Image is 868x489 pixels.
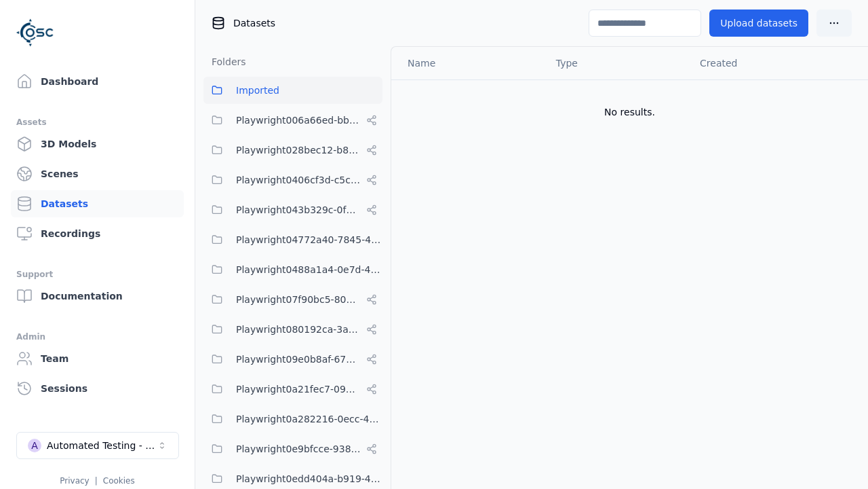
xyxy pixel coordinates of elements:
[203,196,382,223] button: Playwright043b329c-0fea-4eef-a1dd-c1b85d96f68d
[60,476,89,486] a: Privacy
[47,439,157,452] div: Automated Testing - Playwright
[203,286,382,313] button: Playwright07f90bc5-80d1-4d58-862e-051c9f56b799
[236,142,361,158] span: Playwright028bec12-b853-4041-8716-f34111cdbd0b
[203,405,382,433] button: Playwright0a282216-0ecc-4192-904d-1db5382f43aa
[203,55,246,69] h3: Folders
[203,77,382,104] button: Imported
[11,68,184,95] a: Dashboard
[11,345,184,372] a: Team
[103,476,135,486] a: Cookies
[11,160,184,187] a: Scenes
[236,82,279,98] span: Imported
[203,137,382,164] button: Playwright028bec12-b853-4041-8716-f34111cdbd0b
[203,166,382,194] button: Playwright0406cf3d-c5c6-4809-a891-d4d7aaf60441
[203,435,382,463] button: Playwright0e9bfcce-9385-4655-aad9-5e1830d0cbce
[203,107,382,134] button: Playwright006a66ed-bbfa-4b84-a6f2-8b03960da6f1
[236,471,382,487] span: Playwright0edd404a-b919-41a7-9a8d-3e80e0159239
[236,291,361,308] span: Playwright07f90bc5-80d1-4d58-862e-051c9f56b799
[233,16,275,30] span: Datasets
[236,381,361,397] span: Playwright0a21fec7-093e-446e-ac90-feefe60349da
[16,266,178,283] div: Support
[203,376,382,403] button: Playwright0a21fec7-093e-446e-ac90-feefe60349da
[11,283,184,310] a: Documentation
[16,14,54,52] img: Logo
[236,441,361,457] span: Playwright0e9bfcce-9385-4655-aad9-5e1830d0cbce
[391,79,868,145] td: No results.
[203,346,382,373] button: Playwright09e0b8af-6797-487c-9a58-df45af994400
[28,439,41,452] div: A
[236,261,382,278] span: Playwright0488a1a4-0e7d-4299-bdea-dd156cc484d6
[16,114,178,130] div: Assets
[236,321,361,338] span: Playwright080192ca-3ab8-4170-8689-2c2dffafb10d
[236,351,361,367] span: Playwright09e0b8af-6797-487c-9a58-df45af994400
[545,47,689,79] th: Type
[203,316,382,343] button: Playwright080192ca-3ab8-4170-8689-2c2dffafb10d
[16,329,178,345] div: Admin
[16,432,179,459] button: Select a workspace
[203,226,382,253] button: Playwright04772a40-7845-40f2-bf94-f85d29927f9d
[236,411,382,427] span: Playwright0a282216-0ecc-4192-904d-1db5382f43aa
[709,10,808,37] button: Upload datasets
[236,202,361,218] span: Playwright043b329c-0fea-4eef-a1dd-c1b85d96f68d
[689,47,846,79] th: Created
[391,47,545,79] th: Name
[236,232,382,248] span: Playwright04772a40-7845-40f2-bf94-f85d29927f9d
[236,112,361,128] span: Playwright006a66ed-bbfa-4b84-a6f2-8b03960da6f1
[11,190,184,217] a: Datasets
[203,256,382,283] button: Playwright0488a1a4-0e7d-4299-bdea-dd156cc484d6
[236,172,361,188] span: Playwright0406cf3d-c5c6-4809-a891-d4d7aaf60441
[95,476,98,486] span: |
[11,375,184,402] a: Sessions
[11,130,184,158] a: 3D Models
[11,220,184,247] a: Recordings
